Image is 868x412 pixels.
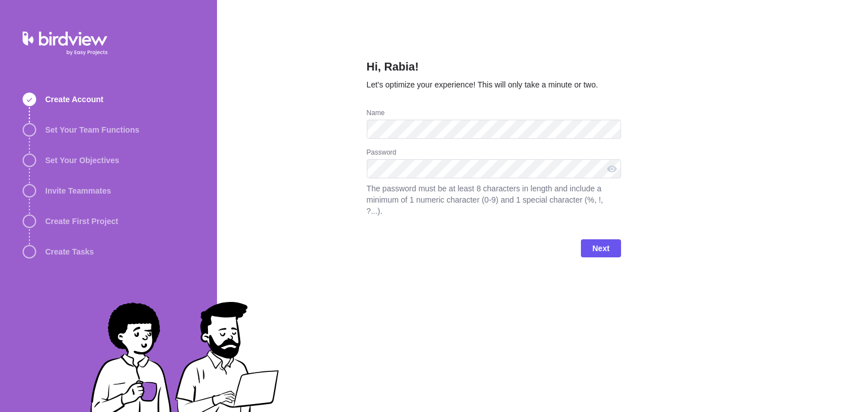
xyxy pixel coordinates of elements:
[367,59,621,79] h2: Hi, Rabia!
[45,155,119,166] span: Set Your Objectives
[367,183,621,217] span: The password must be at least 8 characters in length and include a minimum of 1 numeric character...
[45,94,103,105] span: Create Account
[45,185,111,196] span: Invite Teammates
[581,239,620,257] span: Next
[45,124,139,135] span: Set Your Team Functions
[367,108,621,120] div: Name
[367,80,598,89] span: Let’s optimize your experience! This will only take a minute or two.
[592,242,609,255] span: Next
[367,148,621,159] div: Password
[45,216,118,227] span: Create First Project
[45,246,94,257] span: Create Tasks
